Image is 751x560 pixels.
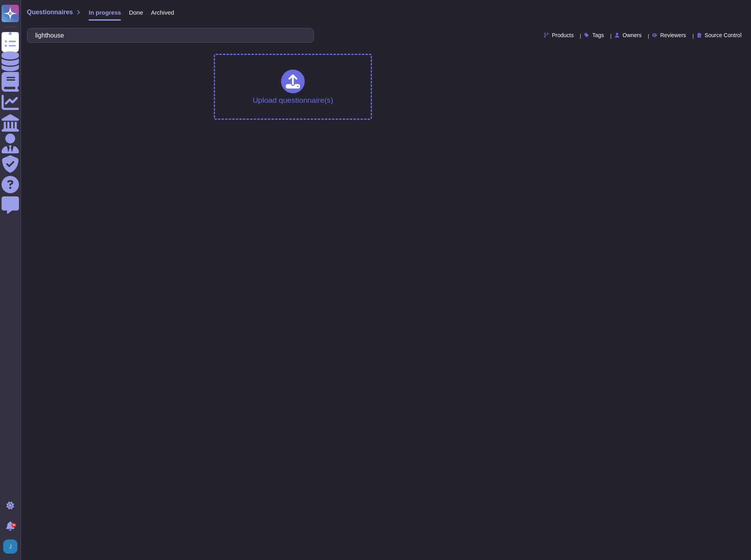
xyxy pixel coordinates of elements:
img: user [3,539,17,554]
span: Reviewers [660,32,686,38]
span: Archived [151,9,174,15]
span: Tags [592,32,604,38]
span: Done [129,9,143,15]
span: In progress [89,9,121,15]
input: Search by keywords [31,28,306,42]
span: Questionnaires [27,9,73,15]
span: Source Control [705,32,742,38]
span: Products [552,32,574,38]
div: 9+ [11,523,16,528]
span: Owners [623,32,642,38]
div: Upload questionnaire(s) [253,70,333,104]
button: user [2,538,23,555]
